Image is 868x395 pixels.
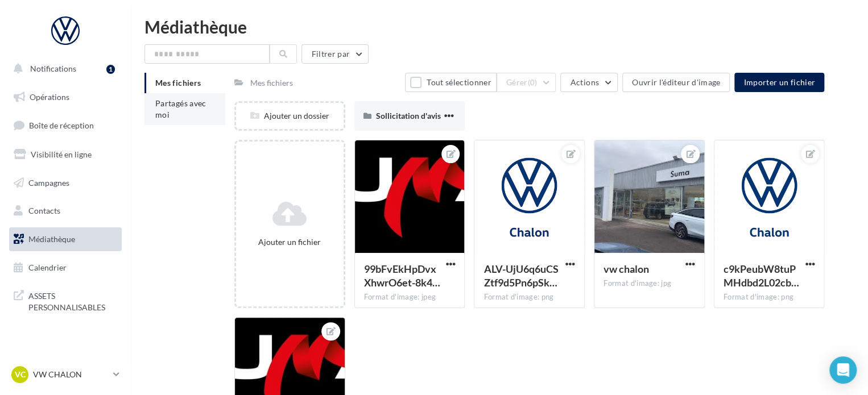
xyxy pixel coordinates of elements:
[106,65,115,74] div: 1
[15,369,26,380] span: VC
[236,110,344,122] div: Ajouter un dossier
[376,111,441,120] span: Sollicitation d'avis
[7,57,119,81] button: Notifications 1
[743,77,815,87] span: Importer un fichier
[30,92,69,102] span: Opérations
[144,18,854,35] div: Médiathèque
[155,98,206,119] span: Partagés avec moi
[9,364,122,385] a: VC VW CHALON
[241,236,339,248] div: Ajouter un fichier
[604,263,649,275] span: vw chalon
[405,73,496,92] button: Tout sélectionner
[7,256,124,280] a: Calendrier
[497,73,556,92] button: Gérer(0)
[250,77,293,89] div: Mes fichiers
[829,356,857,384] div: Open Intercom Messenger
[364,292,456,302] div: Format d'image: jpeg
[28,288,117,313] span: ASSETS PERSONNALISABLES
[560,73,617,92] button: Actions
[7,143,124,167] a: Visibilité en ligne
[33,369,109,380] p: VW CHALON
[483,263,558,289] span: ALV-UjU6q6uCSZtf9d5Pn6pSk-X0wtOhVwut3u6hmuh2wcx42vessgYI
[28,263,67,272] span: Calendrier
[28,234,75,244] span: Médiathèque
[7,85,124,109] a: Opérations
[7,171,124,195] a: Campagnes
[7,199,124,223] a: Contacts
[528,78,538,87] span: (0)
[364,263,440,289] span: 99bFvEkHpDvxXhwrO6et-8k40Ne_Z-bcbm-QFv91Fm-giQuoe0XtuxUE7MPETYVeaz5NaTsERWxCrP-p-Q=s0
[155,78,201,88] span: Mes fichiers
[301,44,369,64] button: Filtrer par
[30,64,76,73] span: Notifications
[7,113,124,138] a: Boîte de réception
[724,292,815,302] div: Format d'image: png
[7,284,124,317] a: ASSETS PERSONNALISABLES
[29,120,94,130] span: Boîte de réception
[7,227,124,251] a: Médiathèque
[724,263,799,289] span: c9kPeubW8tuPMHdbd2L02cbU2d8hmiJgFh9ew43NLDmKkV8nbBwHQi8hbUGX6SjbfpLmNAa570RrSkV0oQ=s0
[734,73,824,92] button: Importer un fichier
[28,206,60,215] span: Contacts
[604,278,695,289] div: Format d'image: jpg
[31,149,92,159] span: Visibilité en ligne
[622,73,730,92] button: Ouvrir l'éditeur d'image
[570,77,598,87] span: Actions
[28,177,69,187] span: Campagnes
[483,292,575,302] div: Format d'image: png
